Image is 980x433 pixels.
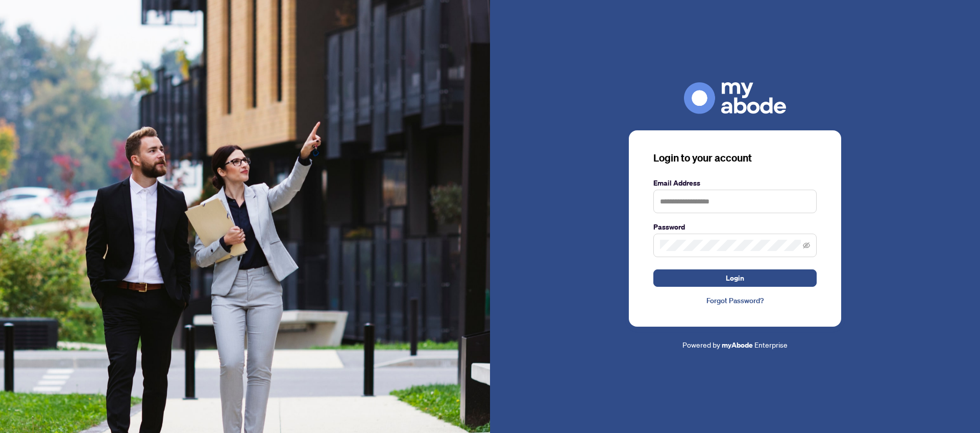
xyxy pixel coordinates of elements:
h3: Login to your account [653,151,817,165]
span: Enterprise [754,340,788,349]
img: ma-logo [684,82,786,113]
span: Login [726,270,744,286]
a: myAbode [722,339,753,351]
a: Forgot Password? [653,295,817,306]
span: Powered by [682,340,720,349]
span: eye-invisible [803,242,810,249]
label: Email Address [653,177,817,189]
label: Password [653,221,817,233]
button: Login [653,269,817,287]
